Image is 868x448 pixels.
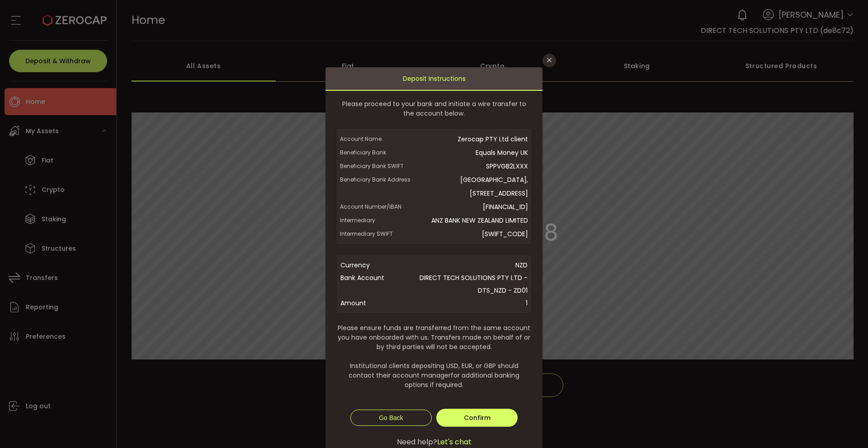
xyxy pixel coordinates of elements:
span: Let's chat [437,437,472,448]
span: DIRECT TECH SOLUTIONS PTY LTD - DTS_NZD - ZD01 [390,271,528,297]
span: 1 [390,297,528,309]
span: Account Name [340,132,412,146]
span: Go Back [379,414,403,421]
span: Zerocap PTY Ltd client [412,132,528,146]
span: Amount [340,297,390,309]
span: Beneficiary Bank Address [340,173,412,200]
span: Please proceed to your bank and initiate a wire transfer to the account below. [336,99,532,118]
span: Need help? [397,437,437,448]
span: Account Number/IBAN [340,200,412,214]
span: NZD [390,259,528,271]
span: Beneficiary Bank SWIFT [340,159,412,173]
button: Go Back [350,410,432,426]
span: Currency [340,259,390,271]
span: Beneficiary Bank [340,146,412,159]
span: [GEOGRAPHIC_DATA], [STREET_ADDRESS] [412,173,528,200]
span: SPPVGB2LXXX [412,159,528,173]
span: [FINANCIAL_ID] [412,200,528,214]
span: Intermediary SWIFT [340,227,412,241]
button: Confirm [436,409,518,427]
span: [SWIFT_CODE] [412,227,528,241]
span: Intermediary [340,214,412,227]
iframe: Chat Widget [823,405,868,448]
button: Close [542,54,556,67]
span: Equals Money UK [412,146,528,159]
span: Confirm [464,413,491,422]
span: ANZ BANK NEW ZEALAND LIMITED [412,214,528,227]
span: Please ensure funds are transferred from the same account you have onboarded with us. Transfers m... [336,323,532,390]
span: Bank Account [340,271,390,297]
